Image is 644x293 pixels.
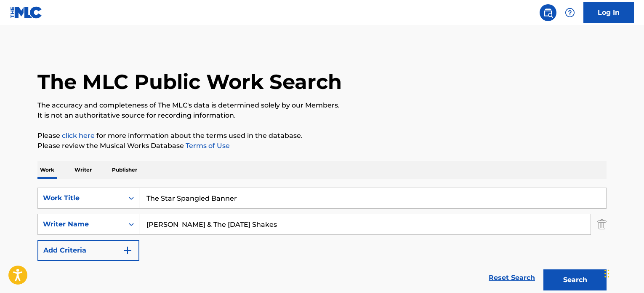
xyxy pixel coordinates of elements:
a: click here [62,132,95,140]
a: Terms of Use [184,142,230,150]
p: Work [37,161,57,179]
img: search [543,8,553,18]
p: Writer [72,161,94,179]
a: Log In [583,2,634,23]
a: Public Search [540,4,556,21]
div: Help [562,4,578,21]
p: Publisher [109,161,140,179]
img: Delete Criterion [597,214,607,235]
iframe: Chat Widget [602,253,644,293]
div: Drag [604,261,609,286]
img: help [565,8,575,18]
img: MLC Logo [10,6,43,19]
p: It is not an authoritative source for recording information. [37,110,607,121]
p: Please for more information about the terms used in the database. [37,131,607,141]
p: The accuracy and completeness of The MLC's data is determined solely by our Members. [37,100,607,110]
button: Search [543,269,607,290]
div: Work Title [43,193,119,203]
h1: The MLC Public Work Search [37,69,342,94]
img: 9d2ae6d4665cec9f34b9.svg [122,245,133,255]
p: Please review the Musical Works Database [37,141,607,151]
div: Writer Name [43,219,119,229]
a: Reset Search [484,269,539,287]
button: Add Criteria [37,240,139,261]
